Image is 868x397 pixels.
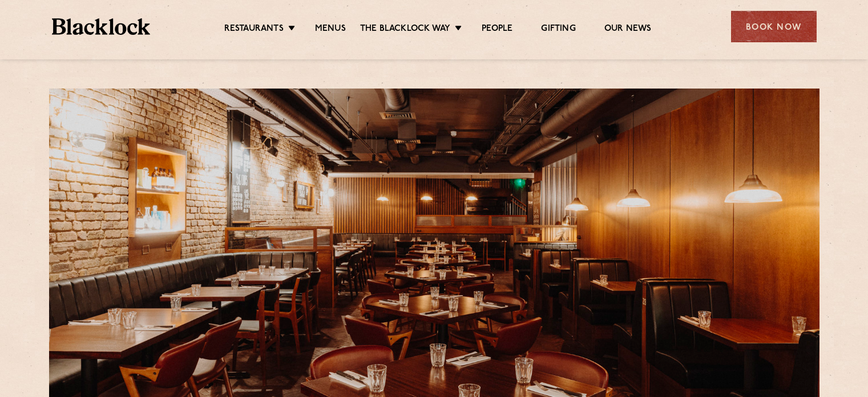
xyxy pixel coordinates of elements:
a: The Blacklock Way [360,23,450,36]
a: Our News [604,23,652,36]
a: People [482,23,512,36]
a: Gifting [541,23,575,36]
img: BL_Textured_Logo-footer-cropped.svg [52,18,151,35]
a: Menus [315,23,346,36]
div: Book Now [731,11,817,42]
a: Restaurants [224,23,284,36]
